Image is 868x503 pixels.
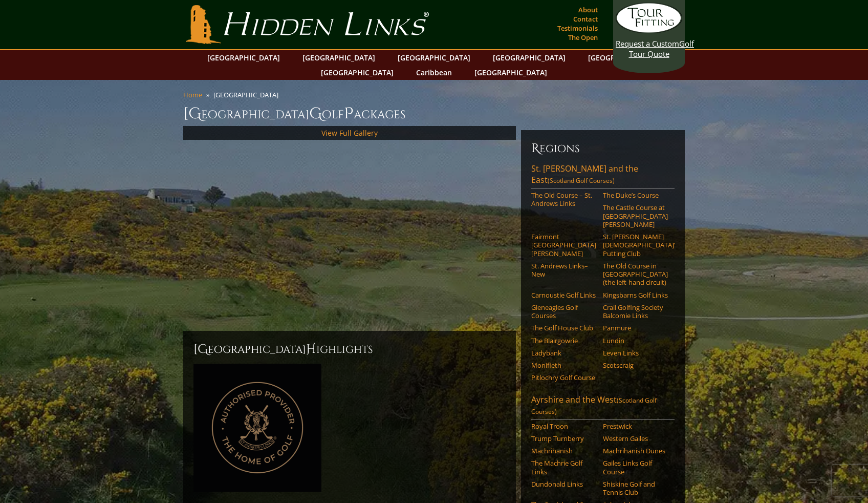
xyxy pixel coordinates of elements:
a: Contact [571,12,600,26]
a: Leven Links [603,349,668,357]
a: Machrihanish [531,447,596,455]
a: About [576,3,600,17]
a: Scotscraig [603,361,668,369]
a: Gailes Links Golf Course [603,459,668,476]
a: The Golf House Club [531,324,596,332]
a: Request a CustomGolf Tour Quote [616,3,682,59]
a: St. [PERSON_NAME] and the East(Scotland Golf Courses) [531,163,675,188]
a: Caribbean [411,65,457,80]
a: Panmure [603,324,668,332]
a: Dundonald Links [531,480,596,488]
a: The Castle Course at [GEOGRAPHIC_DATA][PERSON_NAME] [603,203,668,228]
a: The Blairgowrie [531,337,596,345]
a: Machrihanish Dunes [603,447,668,455]
a: [GEOGRAPHIC_DATA] [297,50,380,65]
a: Royal Troon [531,422,596,430]
span: (Scotland Golf Courses) [531,396,657,416]
a: Shiskine Golf and Tennis Club [603,480,668,497]
a: Carnoustie Golf Links [531,291,596,299]
a: The Open [566,30,600,45]
a: [GEOGRAPHIC_DATA] [488,50,571,65]
a: St. [PERSON_NAME] [DEMOGRAPHIC_DATA]’ Putting Club [603,233,668,258]
a: Western Gailes [603,434,668,443]
span: G [309,103,322,124]
h6: Regions [531,140,675,157]
a: Trump Turnberry [531,434,596,443]
a: View Full Gallery [321,128,378,138]
a: Ayrshire and the West(Scotland Golf Courses) [531,394,675,420]
span: P [344,103,354,124]
a: Monifieth [531,361,596,369]
a: Gleneagles Golf Courses [531,303,596,320]
a: Testimonials [555,21,600,35]
a: Kingsbarns Golf Links [603,291,668,299]
h2: [GEOGRAPHIC_DATA] ighlights [193,341,506,358]
h1: [GEOGRAPHIC_DATA] olf ackages [183,103,685,124]
a: Pitlochry Golf Course [531,373,596,382]
a: [GEOGRAPHIC_DATA] [583,50,666,65]
a: The Machrie Golf Links [531,459,596,476]
a: [GEOGRAPHIC_DATA] [316,65,399,80]
a: The Old Course in [GEOGRAPHIC_DATA] (the left-hand circuit) [603,262,668,287]
a: Lundin [603,337,668,345]
a: Prestwick [603,422,668,430]
span: H [306,341,316,358]
a: St. Andrews Links–New [531,262,596,279]
a: [GEOGRAPHIC_DATA] [469,65,552,80]
span: (Scotland Golf Courses) [548,176,615,185]
li: [GEOGRAPHIC_DATA] [213,90,283,99]
a: Home [183,90,202,99]
a: Fairmont [GEOGRAPHIC_DATA][PERSON_NAME] [531,233,596,258]
a: The Old Course – St. Andrews Links [531,191,596,208]
a: The Duke’s Course [603,191,668,199]
a: [GEOGRAPHIC_DATA] [202,50,285,65]
a: Ladybank [531,349,596,357]
a: Crail Golfing Society Balcomie Links [603,303,668,320]
span: Request a Custom [616,38,679,49]
a: [GEOGRAPHIC_DATA] [393,50,475,65]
